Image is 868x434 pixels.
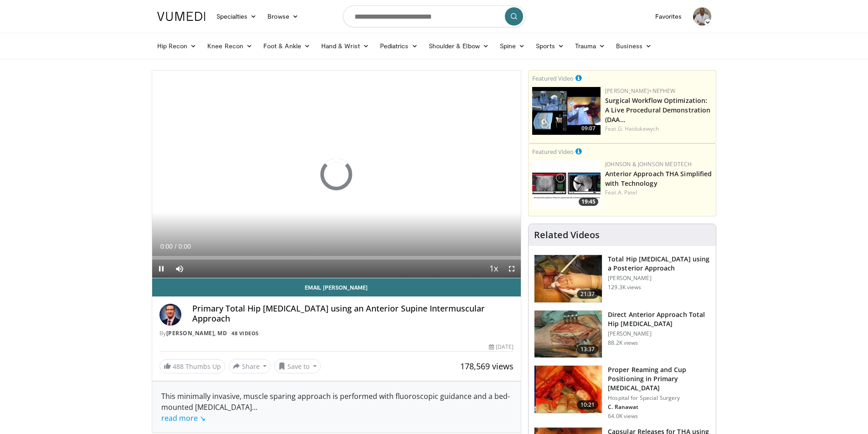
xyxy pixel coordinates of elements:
[160,243,173,250] span: 0:00
[693,7,711,26] img: Avatar
[579,198,598,206] span: 19:45
[605,160,692,168] a: Johnson & Johnson MedTech
[608,255,710,273] h3: Total Hip [MEDICAL_DATA] using a Posterior Approach
[608,365,710,393] h3: Proper Reaming and Cup Positioning in Primary [MEDICAL_DATA]
[152,256,521,260] div: Progress Bar
[202,37,258,55] a: Knee Recon
[608,284,641,291] p: 129.3K views
[343,5,525,27] input: Search topics, interventions
[152,260,170,278] button: Pause
[166,329,227,337] a: [PERSON_NAME], MD
[161,413,205,423] a: read more ↘
[159,304,181,326] img: Avatar
[605,189,712,197] div: Feat.
[608,275,710,282] p: [PERSON_NAME]
[152,71,521,278] video-js: Video Player
[375,37,423,55] a: Pediatrics
[532,160,601,208] img: 06bb1c17-1231-4454-8f12-6191b0b3b81a.150x105_q85_crop-smart_upscale.jpg
[605,125,712,133] div: Feat.
[152,278,521,296] a: Email [PERSON_NAME]
[157,12,205,21] img: VuMedi Logo
[534,365,710,420] a: 10:21 Proper Reaming and Cup Positioning in Primary [MEDICAL_DATA] Hospital for Special Surgery C...
[489,343,514,351] div: [DATE]
[534,311,602,358] img: 294118_0000_1.png.150x105_q85_crop-smart_upscale.jpg
[608,413,638,420] p: 64.0K views
[159,329,514,337] div: By
[605,87,675,95] a: [PERSON_NAME]+Nephew
[532,160,601,208] a: 19:45
[534,310,710,358] a: 13:37 Direct Anterior Approach Total Hip [MEDICAL_DATA] [PERSON_NAME] 88.2K views
[530,37,570,55] a: Sports
[608,339,638,347] p: 88.2K views
[532,87,601,135] a: 09:07
[608,330,710,337] p: [PERSON_NAME]
[534,255,710,303] a: 21:37 Total Hip [MEDICAL_DATA] using a Posterior Approach [PERSON_NAME] 129.3K views
[534,366,602,413] img: 9ceeadf7-7a50-4be6-849f-8c42a554e74d.150x105_q85_crop-smart_upscale.jpg
[577,400,599,409] span: 10:21
[258,37,316,55] a: Foot & Ankle
[173,362,184,371] span: 488
[484,260,503,278] button: Playback Rate
[494,37,530,55] a: Spine
[608,403,710,411] p: C. Ranawat
[577,290,599,299] span: 21:37
[460,361,514,372] span: 178,569 views
[262,7,304,26] a: Browse
[608,394,710,402] p: Hospital for Special Surgery
[170,260,189,278] button: Mute
[570,37,611,55] a: Trauma
[175,243,177,250] span: /
[577,345,599,354] span: 13:37
[650,7,688,26] a: Favorites
[618,125,659,133] a: G. Haidukewych
[229,359,271,373] button: Share
[159,359,225,373] a: 488 Thumbs Up
[192,304,514,323] h4: Primary Total Hip [MEDICAL_DATA] using an Anterior Supine Intermuscular Approach
[605,96,710,124] a: Surgical Workflow Optimization: A Live Procedural Demonstration (DAA…
[532,148,574,156] small: Featured Video
[503,260,521,278] button: Fullscreen
[534,230,600,240] h4: Related Videos
[579,124,598,133] span: 09:07
[211,7,262,26] a: Specialties
[618,189,637,196] a: A. Patel
[152,37,202,55] a: Hip Recon
[316,37,375,55] a: Hand & Wrist
[274,359,321,373] button: Save to
[229,330,262,337] a: 48 Videos
[161,391,512,424] div: This minimally invasive, muscle sparing approach is performed with fluoroscopic guidance and a be...
[423,37,494,55] a: Shoulder & Elbow
[611,37,657,55] a: Business
[532,74,574,82] small: Featured Video
[161,402,257,423] span: ...
[605,169,712,188] a: Anterior Approach THA Simplified with Technology
[534,255,602,302] img: 286987_0000_1.png.150x105_q85_crop-smart_upscale.jpg
[179,243,191,250] span: 0:00
[608,310,710,328] h3: Direct Anterior Approach Total Hip [MEDICAL_DATA]
[532,87,601,135] img: bcfc90b5-8c69-4b20-afee-af4c0acaf118.150x105_q85_crop-smart_upscale.jpg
